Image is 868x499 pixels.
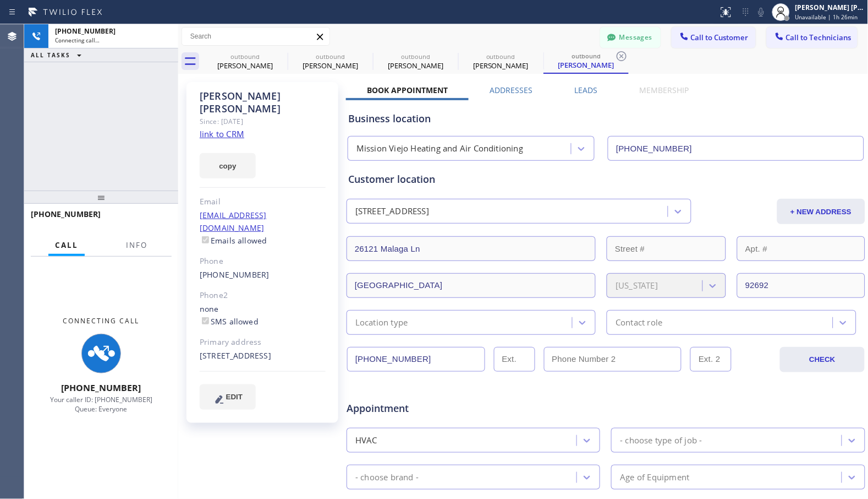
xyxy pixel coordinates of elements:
div: outbound [545,52,628,60]
input: Address [347,236,596,261]
button: EDIT [200,384,256,410]
button: + NEW ADDRESS [777,199,865,224]
span: Connecting call… [55,36,100,44]
input: SMS allowed [202,317,209,324]
button: Mute [754,4,769,20]
a: link to CRM [200,128,244,139]
div: Primary address [200,336,326,349]
input: City [347,273,596,298]
input: Street # [607,236,726,261]
div: Phone [200,255,326,268]
label: Emails allowed [200,235,267,246]
label: SMS allowed [200,316,259,327]
div: Customer location [348,172,864,187]
span: Your caller ID: [PHONE_NUMBER] Queue: Everyone [50,395,152,414]
input: Apt. # [737,236,865,261]
div: [PERSON_NAME] [289,61,372,70]
div: [STREET_ADDRESS] [200,350,326,362]
span: Unavailable | 1h 26min [795,13,858,21]
input: Search [182,28,329,45]
a: [EMAIL_ADDRESS][DOMAIN_NAME] [200,210,267,233]
div: HVAC [355,434,377,447]
span: Appointment [347,401,518,416]
span: [PHONE_NUMBER] [62,382,141,394]
input: Phone Number [347,347,485,372]
div: Since: [DATE] [200,115,326,128]
div: [PERSON_NAME] [204,61,287,70]
button: ALL TASKS [24,48,92,62]
span: [PHONE_NUMBER] [31,209,101,219]
span: Info [126,240,147,250]
input: Phone Number [608,136,864,161]
div: - choose type of job - [620,434,702,447]
button: copy [200,153,256,178]
label: Leads [574,85,597,95]
div: outbound [459,52,542,61]
div: [PERSON_NAME] [374,61,457,70]
div: James Lee [204,49,287,74]
label: Addresses [490,85,532,95]
label: Book Appointment [367,85,448,95]
a: [PHONE_NUMBER] [200,269,270,280]
div: Phone2 [200,289,326,302]
div: outbound [374,52,457,61]
div: [STREET_ADDRESS] [355,205,429,218]
button: Messages [600,27,661,48]
span: ALL TASKS [31,51,70,59]
div: Mission Viejo Heating and Air Conditioning [356,143,523,155]
label: Membership [639,85,689,95]
button: Call to Customer [672,27,756,48]
div: outbound [204,52,287,61]
button: Info [119,235,154,256]
input: Phone Number 2 [544,347,682,372]
div: [PERSON_NAME] [545,60,628,70]
span: Connecting Call [63,316,140,326]
button: Call [48,235,85,256]
div: Age of Equipment [620,471,689,484]
div: [PERSON_NAME] [PERSON_NAME] [200,90,326,115]
div: none [200,303,326,328]
div: Email [200,196,326,208]
input: ZIP [737,273,865,298]
div: Contact role [616,316,662,329]
span: [PHONE_NUMBER] [55,26,116,36]
div: - choose brand - [355,471,419,484]
div: [PERSON_NAME] [PERSON_NAME] [795,3,865,12]
div: outbound [289,52,372,61]
div: James Lee [289,49,372,74]
div: [PERSON_NAME] [459,61,542,70]
div: Brian Bartel [459,49,542,74]
div: Location type [355,316,408,329]
div: James Lee [374,49,457,74]
div: Brian Bartel [545,49,628,73]
input: Ext. 2 [690,347,732,372]
input: Emails allowed [202,236,209,243]
input: Ext. [494,347,535,372]
div: Business location [348,111,864,126]
span: Call to Customer [691,32,749,42]
span: EDIT [226,393,243,401]
button: CHECK [780,347,864,372]
span: Call [55,240,78,250]
span: Call to Technicians [786,32,851,42]
button: Call to Technicians [767,27,858,48]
